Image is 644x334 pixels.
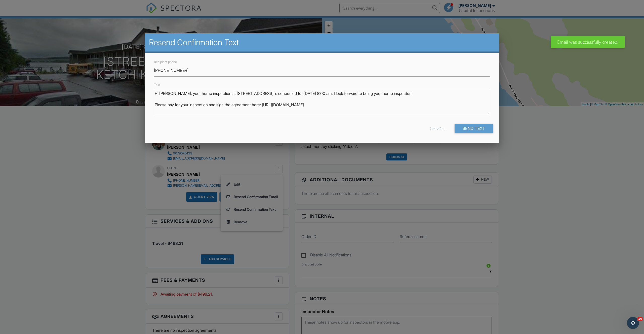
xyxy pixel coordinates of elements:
[154,90,490,115] textarea: Hi [PERSON_NAME], your home inspection at [STREET_ADDRESS] is scheduled for [DATE] 8:00 am. I loo...
[551,36,625,48] div: Email was successfully created.
[455,124,493,133] input: Send Text
[154,83,160,87] label: Text
[430,124,446,133] div: Cancel
[627,317,639,329] iframe: Intercom live chat
[149,37,495,47] h2: Resend Confirmation Text
[154,60,177,64] label: Recipient phone
[637,317,643,321] span: 10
